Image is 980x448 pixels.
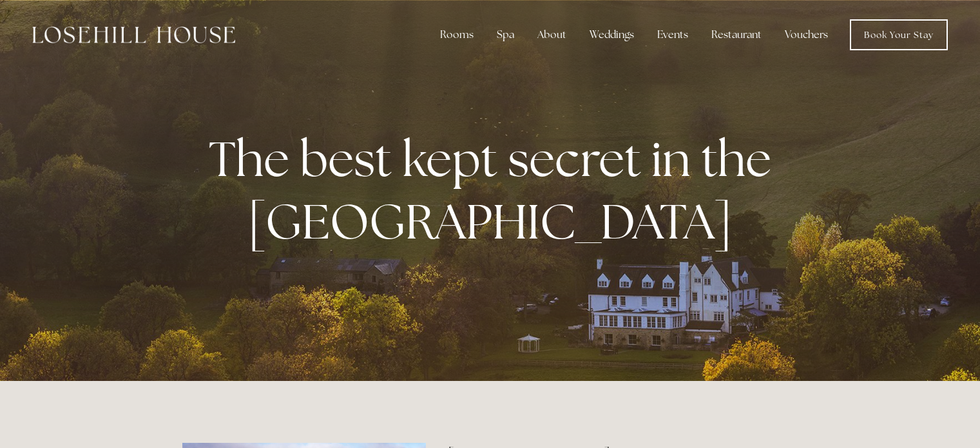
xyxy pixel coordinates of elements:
[647,22,698,48] div: Events
[209,127,782,253] strong: The best kept secret in the [GEOGRAPHIC_DATA]
[774,22,838,48] a: Vouchers
[486,22,524,48] div: Spa
[579,22,644,48] div: Weddings
[430,22,484,48] div: Rooms
[850,19,948,50] a: Book Your Stay
[32,26,235,43] img: Losehill House
[701,22,772,48] div: Restaurant
[527,22,577,48] div: About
